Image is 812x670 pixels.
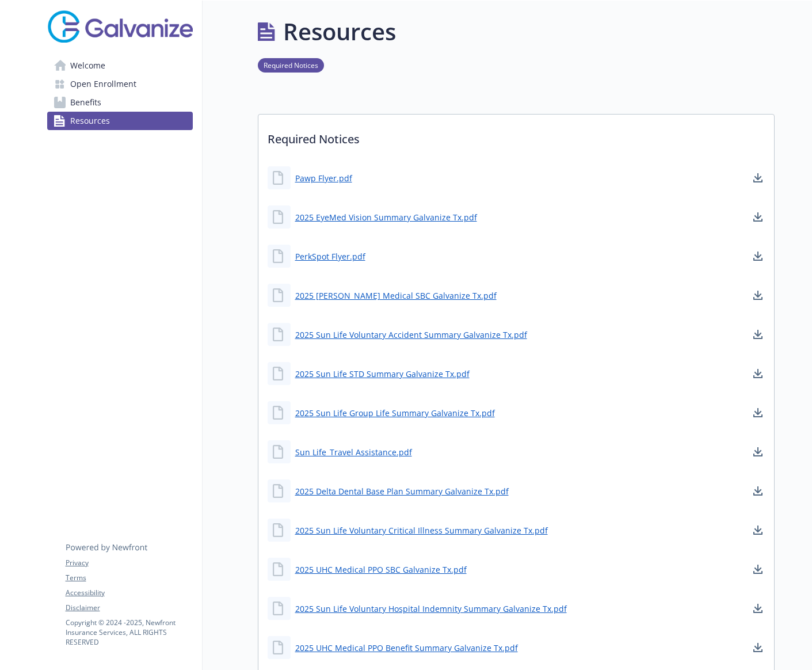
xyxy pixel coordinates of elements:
a: Privacy [66,558,192,568]
a: download document [751,641,765,654]
a: Welcome [47,56,193,75]
span: Welcome [70,56,105,75]
a: download document [751,328,765,341]
a: 2025 [PERSON_NAME] Medical SBC Galvanize Tx.pdf [295,290,497,302]
a: download document [751,171,765,185]
a: download document [751,367,765,380]
p: Required Notices [258,115,774,157]
a: download document [751,484,765,498]
a: Required Notices [258,59,324,70]
a: download document [751,602,765,615]
a: 2025 Sun Life Voluntary Critical Illness Summary Galvanize Tx.pdf [295,524,548,536]
a: 2025 UHC Medical PPO SBC Galvanize Tx.pdf [295,564,467,576]
span: Resources [70,112,110,130]
a: 2025 Sun Life Voluntary Accident Summary Galvanize Tx.pdf [295,329,527,341]
a: Open Enrollment [47,75,193,93]
a: 2025 Delta Dental Base Plan Summary Galvanize Tx.pdf [295,485,509,497]
a: 2025 Sun Life Voluntary Hospital Indemnity Summary Galvanize Tx.pdf [295,603,567,615]
a: download document [751,249,765,263]
a: download document [751,288,765,302]
a: download document [751,523,765,537]
a: download document [751,210,765,224]
a: Disclaimer [66,603,192,613]
a: 2025 UHC Medical PPO Benefit Summary Galvanize Tx.pdf [295,642,518,654]
a: 2025 Sun Life STD Summary Galvanize Tx.pdf [295,368,470,380]
a: Accessibility [66,588,192,598]
span: Open Enrollment [70,75,136,93]
a: Resources [47,112,193,130]
a: 2025 Sun Life Group Life Summary Galvanize Tx.pdf [295,407,495,419]
p: Copyright © 2024 - 2025 , Newfront Insurance Services, ALL RIGHTS RESERVED [66,618,192,647]
a: download document [751,562,765,576]
a: Benefits [47,93,193,112]
h1: Resources [283,14,396,49]
a: 2025 EyeMed Vision Summary Galvanize Tx.pdf [295,211,477,223]
a: download document [751,445,765,459]
a: PerkSpot Flyer.pdf [295,250,365,262]
a: Pawp Flyer.pdf [295,172,352,184]
a: download document [751,406,765,420]
a: Sun Life_Travel Assistance.pdf [295,446,412,458]
span: Benefits [70,93,101,112]
a: Terms [66,573,192,583]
